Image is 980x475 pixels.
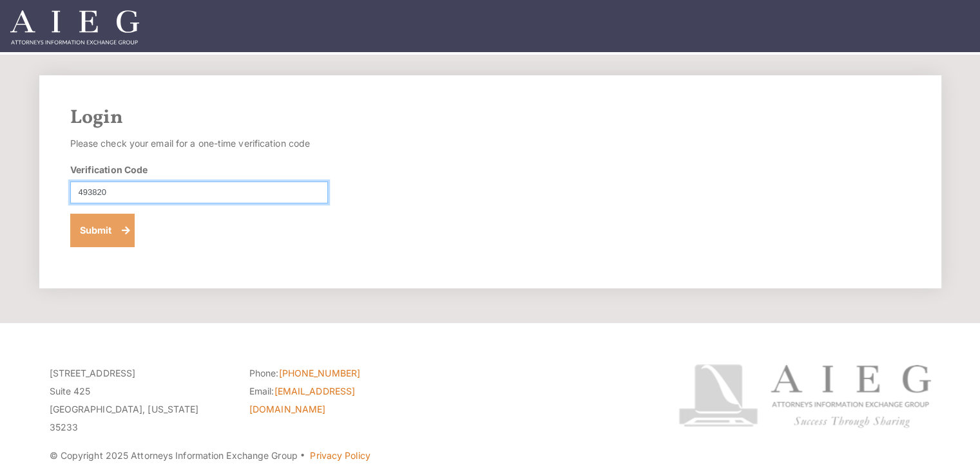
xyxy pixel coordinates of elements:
a: Privacy Policy [310,450,370,461]
h2: Login [70,106,910,129]
p: Please check your email for a one-time verification code [70,135,328,153]
label: Verification Code [70,163,148,176]
li: Email: [249,382,430,418]
li: Phone: [249,364,430,382]
button: Submit [70,214,135,247]
img: Attorneys Information Exchange Group [10,10,139,44]
a: [EMAIL_ADDRESS][DOMAIN_NAME] [249,386,355,414]
p: [STREET_ADDRESS] Suite 425 [GEOGRAPHIC_DATA], [US_STATE] 35233 [50,364,230,436]
a: [PHONE_NUMBER] [279,368,360,378]
span: · [300,455,305,461]
img: Attorneys Information Exchange Group logo [678,364,931,428]
p: © Copyright 2025 Attorneys Information Exchange Group [50,447,630,465]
